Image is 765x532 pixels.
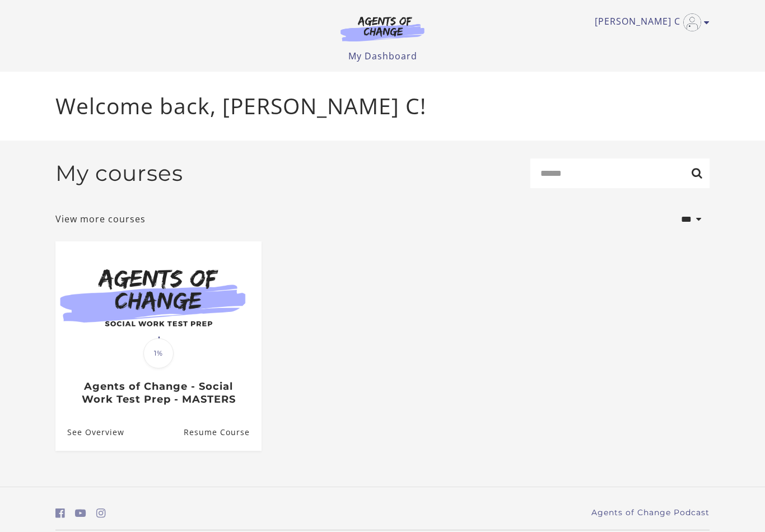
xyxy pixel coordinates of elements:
[55,414,124,451] a: Agents of Change - Social Work Test Prep - MASTERS: See Overview
[55,505,65,521] a: https://www.facebook.com/groups/aswbtestprep (Open in a new window)
[55,160,183,186] h2: My courses
[348,50,417,62] a: My Dashboard
[55,508,65,519] i: https://www.facebook.com/groups/aswbtestprep (Open in a new window)
[55,212,146,226] a: View more courses
[329,16,436,41] img: Agents of Change Logo
[55,90,710,123] p: Welcome back, [PERSON_NAME] C!
[595,13,704,31] a: Toggle menu
[591,507,710,519] a: Agents of Change Podcast
[75,505,86,521] a: https://www.youtube.com/c/AgentsofChangeTestPrepbyMeaganMitchell (Open in a new window)
[143,338,174,368] span: 1%
[96,505,106,521] a: https://www.instagram.com/agentsofchangeprep/ (Open in a new window)
[184,414,262,451] a: Agents of Change - Social Work Test Prep - MASTERS: Resume Course
[96,508,106,519] i: https://www.instagram.com/agentsofchangeprep/ (Open in a new window)
[75,508,86,519] i: https://www.youtube.com/c/AgentsofChangeTestPrepbyMeaganMitchell (Open in a new window)
[67,380,249,405] h3: Agents of Change - Social Work Test Prep - MASTERS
